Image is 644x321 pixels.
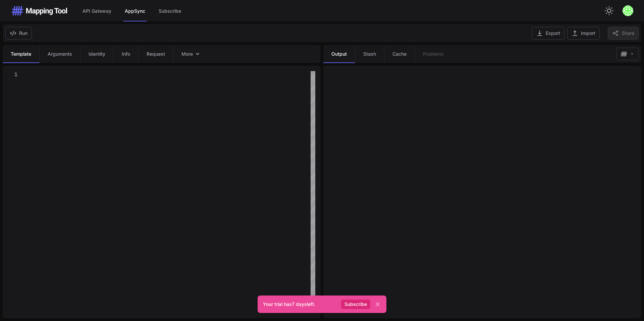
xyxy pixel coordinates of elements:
span: Problems [423,51,444,57]
img: Gravatar for reimer.malleza@teisoftllc.com [623,5,633,16]
span: Template [11,51,31,57]
img: Mapping Tool [621,51,627,57]
img: Mapping Tool [11,5,68,16]
p: Your trial has 7 days left. [263,301,338,308]
span: Info [122,51,130,57]
span: Request [147,51,165,57]
span: Identity [89,51,105,57]
nav: Tabs [3,45,321,63]
span: Output [331,51,347,57]
button: Import [567,27,600,40]
span: Stash [363,51,376,57]
button: Mapping Tool [616,48,639,60]
span: More [181,51,193,57]
button: Share [608,27,639,40]
span: Cache [392,51,407,57]
a: Subscribe [342,301,369,308]
button: Export [532,27,565,40]
div: 1 [3,71,17,78]
button: Run [5,27,32,40]
nav: Tabs [323,45,613,63]
span: Arguments [48,51,72,57]
button: More [173,45,209,63]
